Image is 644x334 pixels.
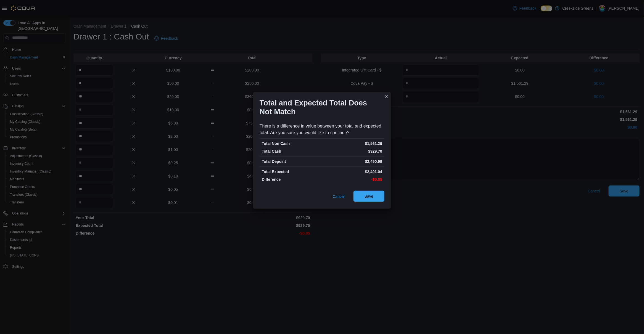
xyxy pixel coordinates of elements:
[323,141,382,146] p: $1,561.29
[323,169,382,174] p: $2,491.04
[260,99,380,116] h1: Total and Expected Total Does Not Match
[332,194,345,199] span: Cancel
[365,193,373,199] span: Save
[323,159,382,164] p: $2,490.99
[262,149,321,154] p: Total Cash
[262,177,321,182] p: Difference
[383,93,390,100] button: Closes this modal window
[262,159,321,164] p: Total Deposit
[330,191,347,202] button: Cancel
[323,177,382,182] p: -$0.05
[353,191,384,202] button: Save
[262,169,321,174] p: Total Expected
[262,141,321,146] p: Total Non Cash
[323,149,382,154] p: $929.70
[260,123,384,136] div: There is a difference in value between your total and expected total. Are you sure you would like...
